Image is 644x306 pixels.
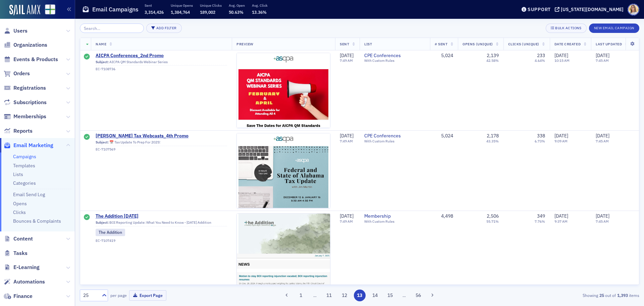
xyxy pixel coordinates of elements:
a: Opens [13,201,27,207]
span: 3,314,426 [145,9,164,15]
button: 15 [384,290,396,301]
div: 338 [537,133,545,139]
div: 2,506 [487,213,499,219]
div: Showing out of items [458,292,639,298]
span: [DATE] [340,133,354,139]
span: Organizations [13,41,47,49]
a: Email Marketing [4,142,53,149]
button: [US_STATE][DOMAIN_NAME] [555,7,626,12]
span: Preview [236,42,254,46]
span: Finance [13,293,33,300]
div: With Custom Rules [364,139,425,143]
a: Orders [4,70,30,77]
a: Clicks [13,209,26,215]
a: Registrations [4,84,46,92]
span: Email Marketing [13,142,53,149]
a: Lists [13,171,23,177]
a: Membership [364,213,425,219]
strong: 25 [598,292,605,298]
span: Orders [13,70,30,77]
span: [DATE] [554,133,568,139]
div: 55.71% [486,219,499,223]
span: Subject: [96,220,109,225]
button: 11 [323,290,335,301]
span: AICPA Conferences_2nd Promo [96,53,227,59]
span: Subscriptions [13,99,47,106]
p: Unique Opens [171,3,193,8]
time: 7:45 AM [596,219,609,223]
span: [DATE] [554,52,568,58]
div: Sent [84,214,90,221]
time: 9:09 AM [554,138,568,143]
span: [DATE] [554,213,568,219]
span: Events & Products [13,56,58,63]
label: per page [110,292,127,298]
time: 7:49 AM [340,138,353,143]
div: 5,024 [435,133,453,139]
button: Bulk Actions [546,24,586,33]
span: Profile [628,4,639,15]
span: The Addition [DATE] [96,213,227,219]
span: 1,384,764 [171,9,190,15]
a: Email Send Log [13,191,45,198]
div: 7.76% [535,219,545,223]
a: Organizations [4,41,47,49]
img: SailAMX [9,5,40,15]
a: Events & Products [4,56,58,63]
a: Content [4,235,33,243]
div: Support [528,6,551,12]
a: CPE Conferences [364,53,425,59]
div: The Addition [96,228,125,236]
a: View Homepage [40,4,55,16]
p: Sent [145,3,164,8]
div: BOI Reporting Update: What You Need to Know - [DATE] Addition [96,220,227,226]
time: 7:49 AM [340,219,353,223]
span: Users [13,27,28,35]
span: Opens (Unique) [463,42,493,46]
div: 6.73% [535,139,545,143]
span: List [364,42,372,46]
div: 233 [537,53,545,59]
span: … [399,292,409,298]
div: With Custom Rules [364,219,425,223]
span: E-Learning [13,264,40,271]
a: Categories [13,180,36,186]
time: 9:37 AM [554,219,568,223]
span: Subject: [96,140,109,144]
time: 7:45 AM [596,138,609,143]
span: Date Created [554,42,581,46]
h1: Email Campaigns [92,5,139,13]
span: Content [13,235,33,243]
span: [DATE] [340,52,354,58]
button: Add Filter [146,24,182,33]
button: 14 [369,290,381,301]
span: [DATE] [340,213,354,219]
div: 2,139 [487,53,499,59]
span: Reports [13,127,33,135]
div: 4.64% [535,58,545,63]
time: 10:15 AM [554,58,570,63]
img: email-preview-1124.jpeg [237,53,330,257]
span: 189,002 [200,9,215,15]
div: EC-7108736 [96,67,227,71]
div: EC-7107419 [96,238,227,243]
div: Sent [84,54,90,60]
strong: 1,393 [616,292,629,298]
div: 2,178 [487,133,499,139]
span: Registrations [13,84,46,92]
span: [DATE] [596,213,609,219]
span: CPE Conferences [364,133,425,139]
button: New Email Campaign [589,24,639,33]
div: 4,498 [435,213,453,219]
p: Unique Clicks [200,3,222,8]
a: Reports [4,127,33,135]
p: Avg. Open [229,3,245,8]
a: Memberships [4,113,46,120]
span: Automations [13,278,45,286]
div: AICPA QM Standards Webinar Series [96,60,227,66]
span: Sent [340,42,349,46]
a: Campaigns [13,154,36,160]
a: [PERSON_NAME] Tax Webcasts_4th Promo [96,133,227,139]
